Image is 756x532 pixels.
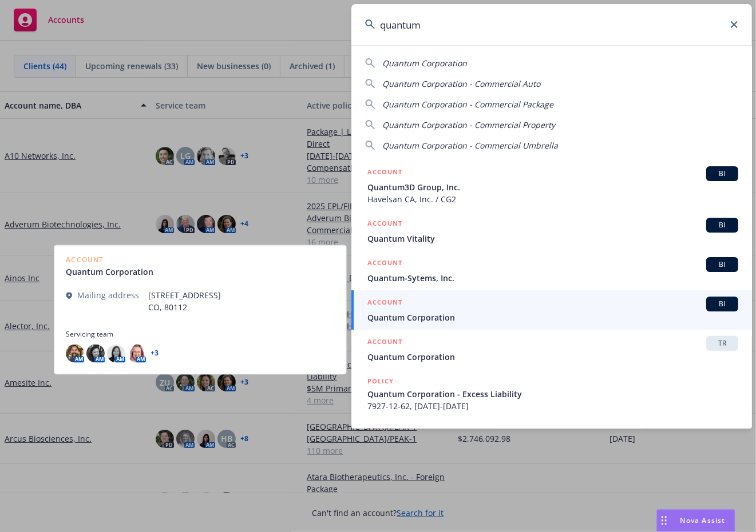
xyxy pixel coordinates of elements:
[367,351,738,363] span: Quantum Corporation
[351,290,752,330] a: ACCOUNTBIQuantum Corporation
[382,78,540,89] span: Quantum Corporation - Commercial Auto
[367,166,402,180] h5: ACCOUNT
[351,330,752,369] a: ACCOUNTTRQuantum Corporation
[351,211,752,251] a: ACCOUNTBIQuantum Vitality
[367,375,394,387] h5: POLICY
[367,400,738,412] span: 7927-12-62, [DATE]-[DATE]
[367,181,738,193] span: Quantum3D Group, Inc.
[382,99,553,110] span: Quantum Corporation - Commercial Package
[367,311,738,323] span: Quantum Corporation
[351,4,752,45] input: Search...
[711,220,734,230] span: BI
[711,299,734,309] span: BI
[382,140,558,151] span: Quantum Corporation - Commercial Umbrella
[367,193,738,205] span: Havelsan CA, Inc. / CG2
[351,418,752,467] a: POLICY
[711,169,734,179] span: BI
[351,369,752,418] a: POLICYQuantum Corporation - Excess Liability7927-12-62, [DATE]-[DATE]
[367,218,402,231] h5: ACCOUNT
[351,251,752,290] a: ACCOUNTBIQuantum-Sytems, Inc.
[656,509,735,532] button: Nova Assist
[367,272,738,284] span: Quantum-Sytems, Inc.
[657,510,671,531] div: Drag to move
[367,388,738,400] span: Quantum Corporation - Excess Liability
[382,119,555,130] span: Quantum Corporation - Commercial Property
[711,338,734,349] span: TR
[367,425,394,436] h5: POLICY
[367,336,402,350] h5: ACCOUNT
[680,515,726,525] span: Nova Assist
[367,233,738,245] span: Quantum Vitality
[711,259,734,270] span: BI
[367,297,402,310] h5: ACCOUNT
[367,257,402,271] h5: ACCOUNT
[382,58,467,69] span: Quantum Corporation
[351,160,752,211] a: ACCOUNTBIQuantum3D Group, Inc.Havelsan CA, Inc. / CG2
